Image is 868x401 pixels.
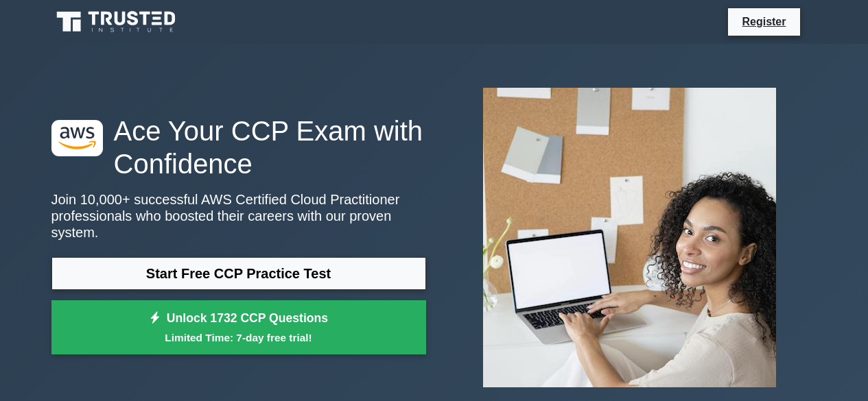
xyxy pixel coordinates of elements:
[51,300,426,355] a: Unlock 1732 CCP QuestionsLimited Time: 7-day free trial!
[51,114,426,180] h1: Ace Your CCP Exam with Confidence
[51,257,426,290] a: Start Free CCP Practice Test
[69,330,409,345] small: Limited Time: 7-day free trial!
[51,191,426,241] p: Join 10,000+ successful AWS Certified Cloud Practitioner professionals who boosted their careers ...
[734,13,794,30] a: Register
